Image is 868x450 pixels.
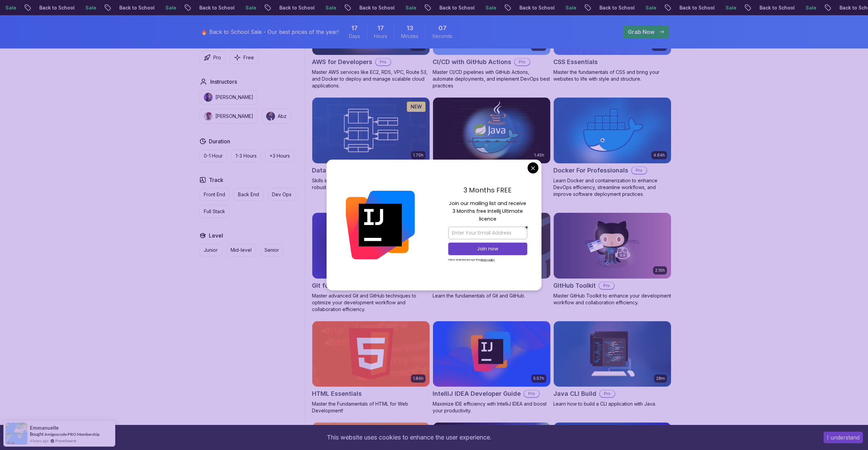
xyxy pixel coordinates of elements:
h2: Level [209,231,223,240]
h2: Instructors [210,78,237,86]
p: Sale [720,4,742,11]
a: Git for Professionals card10.13hGit for ProfessionalsProMaster advanced Git and GitHub techniques... [312,212,430,313]
p: Back to School [594,4,640,11]
p: Sale [480,4,502,11]
a: Amigoscode PRO Membership [44,432,100,437]
h2: CI/CD with GitHub Actions [433,57,511,67]
p: Pro [515,59,530,65]
p: Back to School [434,4,480,11]
p: 🔥 Back to School Sale - Our best prices of the year! [201,28,339,36]
img: IntelliJ IDEA Developer Guide card [433,321,550,387]
p: [PERSON_NAME] [215,113,253,120]
p: 1-3 Hours [236,152,257,159]
a: IntelliJ IDEA Developer Guide card5.57hIntelliJ IDEA Developer GuideProMaximize IDE efficiency wi... [433,321,551,414]
button: Front End [199,188,230,201]
span: 4 hours ago [30,438,48,444]
span: 7 Seconds [438,23,447,33]
p: Front End [204,191,225,198]
h2: Git for Professionals [312,281,374,290]
a: ProveSource [55,438,76,443]
p: Back to School [674,4,720,11]
button: Pro [199,51,225,64]
span: Emmanuelle [30,425,59,431]
p: 4.64h [653,152,665,158]
button: instructor img[PERSON_NAME] [199,109,258,124]
span: 17 Days [351,23,358,33]
p: Master the fundamentals of CSS and bring your websites to life with style and structure. [553,69,671,82]
p: 0-1 Hour [204,152,223,159]
p: Sale [80,4,102,11]
img: Docker For Professionals card [554,98,671,163]
p: Free [243,54,254,61]
a: HTML Essentials card1.84hHTML EssentialsMaster the Fundamentals of HTML for Web Development! [312,321,430,414]
p: Back to School [754,4,800,11]
p: [PERSON_NAME] [215,94,253,101]
img: instructor img [204,93,213,102]
p: +3 Hours [270,152,290,159]
button: +3 Hours [265,149,294,162]
button: Dev Ops [268,188,296,201]
p: Master GitHub Toolkit to enhance your development workflow and collaboration efficiency. [553,292,671,306]
h2: Duration [209,137,230,145]
p: Pro [632,167,647,174]
h2: Database Design & Implementation [312,166,411,175]
h2: Docker For Professionals [553,166,628,175]
p: Learn Docker and containerization to enhance DevOps efficiency, streamline workflows, and improve... [553,177,671,198]
p: Sale [400,4,422,11]
img: provesource social proof notification image [5,423,27,445]
a: GitHub Toolkit card2.10hGitHub ToolkitProMaster GitHub Toolkit to enhance your development workfl... [553,212,671,306]
p: Back to School [274,4,320,11]
h2: CSS Essentials [553,57,598,67]
p: Back End [238,191,259,198]
p: 1.84h [413,376,423,381]
h2: HTML Essentials [312,389,362,398]
span: 17 Hours [377,23,384,33]
span: 13 Minutes [407,23,413,33]
h2: GitHub Toolkit [553,281,596,290]
button: Full Stack [199,205,230,218]
a: Docker For Professionals card4.64hDocker For ProfessionalsProLearn Docker and containerization to... [553,97,671,198]
p: 1.70h [413,152,423,158]
img: Database Design & Implementation card [312,98,430,163]
p: Sale [560,4,582,11]
p: Back to School [34,4,80,11]
p: 5.57h [533,376,544,381]
span: Bought [30,431,44,437]
button: 0-1 Hour [199,149,227,162]
button: Free [230,51,258,64]
p: Full Stack [204,208,225,215]
p: Learn the fundamentals of Git and GitHub. [433,292,551,299]
p: Sale [800,4,822,11]
img: GitHub Toolkit card [554,213,671,279]
p: 28m [656,376,665,381]
p: Sale [640,4,662,11]
a: Database Design & Implementation card1.70hNEWDatabase Design & ImplementationProSkills in databas... [312,97,430,191]
button: 1-3 Hours [231,149,261,162]
img: HTML Essentials card [312,321,430,387]
h2: Java CLI Build [553,389,596,398]
p: Junior [204,247,218,253]
button: Senior [260,244,283,257]
p: 2.10h [655,268,665,273]
img: Java CLI Build card [554,321,671,387]
p: Master advanced Git and GitHub techniques to optimize your development workflow and collaboration... [312,292,430,313]
span: Days [349,33,360,40]
a: Java CLI Build card28mJava CLI BuildProLearn how to build a CLI application with Java. [553,321,671,408]
p: Maximize IDE efficiency with IntelliJ IDEA and boost your productivity. [433,401,551,414]
p: Grab Now [628,28,654,36]
p: NEW [411,103,422,110]
p: Skills in database design and SQL for efficient, robust backend development [312,177,430,191]
img: Docker for Java Developers card [433,98,550,163]
img: Git for Professionals card [312,213,430,279]
p: 1.45h [534,152,544,158]
p: Back to School [114,4,160,11]
p: Back to School [514,4,560,11]
a: Docker for Java Developers card1.45hDocker for Java DevelopersProMaster Docker to containerize an... [433,97,551,204]
button: instructor img[PERSON_NAME] [199,90,258,105]
img: instructor img [204,112,213,121]
p: Pro [376,59,391,65]
span: Hours [374,33,387,40]
p: Pro [213,54,221,61]
p: Sale [240,4,262,11]
p: Sale [320,4,342,11]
